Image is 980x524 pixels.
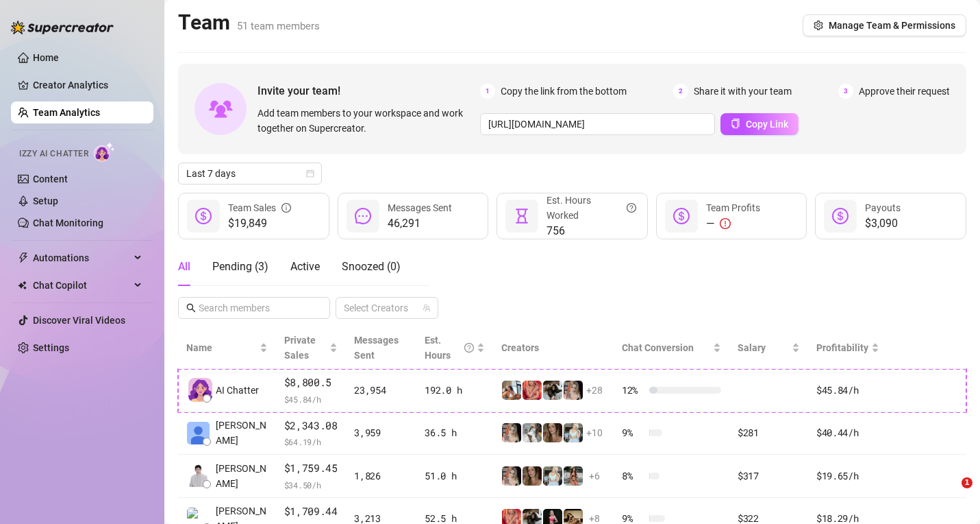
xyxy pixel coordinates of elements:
[816,342,868,353] span: Profitability
[832,208,849,224] span: dollar-circle
[816,383,879,398] div: $45.84 /h
[480,84,495,99] span: 1
[816,425,879,440] div: $40.44 /h
[627,193,636,223] span: question-circle
[523,423,542,442] img: Sukihana (@sukigoodcoochie)
[33,195,58,206] a: Setup
[546,193,636,223] div: Est. Hours Worked
[33,217,103,228] a: Chat Monitoring
[502,466,521,486] img: Miss (@misscozypeach)
[284,335,316,361] span: Private Sales
[186,303,196,313] span: search
[814,21,823,30] span: setting
[546,223,636,239] span: 756
[187,464,210,487] img: Paul Andrei Cas…
[502,423,521,442] img: Miss (@misscozypeach)
[284,503,338,520] span: $1,709.44
[186,340,257,355] span: Name
[18,252,29,263] span: thunderbolt
[388,202,452,213] span: Messages Sent
[228,215,291,232] span: $19,849
[284,478,338,492] span: $ 34.50 /h
[216,418,268,448] span: [PERSON_NAME]
[187,422,210,444] img: Oscar Castillo
[738,342,766,353] span: Salary
[564,466,583,486] img: LittleLandorVIP (@littlelandorvip)
[188,378,212,402] img: izzy-ai-chatter-avatar-DDCN_rTZ.svg
[281,200,291,215] span: info-circle
[706,202,760,213] span: Team Profits
[216,383,259,398] span: AI Chatter
[738,468,800,484] div: $317
[257,106,475,136] span: Add team members to your workspace and work together on Supercreator.
[355,208,371,224] span: message
[388,215,452,232] span: 46,291
[622,383,644,398] span: 12 %
[589,468,600,484] span: + 6
[464,333,474,363] span: question-circle
[829,20,955,31] span: Manage Team & Permissions
[33,247,130,269] span: Automations
[501,84,627,99] span: Copy the link from the bottom
[816,468,879,484] div: $19.65 /h
[586,383,603,398] span: + 28
[738,425,800,440] div: $281
[216,461,268,491] span: [PERSON_NAME]
[706,215,760,232] div: —
[543,423,562,442] img: Cody (@heyitscodee)
[306,169,314,178] span: calendar
[720,218,731,229] span: exclamation-circle
[11,21,114,34] img: logo-BBDzfeDw.svg
[195,208,212,224] span: dollar-circle
[523,381,542,400] img: Stephanie (@stephaniethestripper)
[746,119,788,130] span: Copy Link
[19,147,88,160] span: Izzy AI Chatter
[237,20,320,32] span: 51 team members
[425,468,485,484] div: 51.0 h
[838,84,853,99] span: 3
[502,381,521,400] img: ildgaf (@ildgaff)
[33,107,100,118] a: Team Analytics
[622,468,644,484] span: 8 %
[354,383,408,398] div: 23,954
[354,425,408,440] div: 3,959
[720,113,799,135] button: Copy Link
[514,208,530,224] span: hourglass
[423,304,431,312] span: team
[962,477,972,488] span: 1
[178,327,276,369] th: Name
[493,327,614,369] th: Creators
[564,423,583,442] img: Lizzysmooth (@lizzzzzzysmoothlight)
[33,315,125,326] a: Discover Viral Videos
[33,274,130,296] span: Chat Copilot
[18,281,27,290] img: Chat Copilot
[865,202,901,213] span: Payouts
[284,418,338,434] span: $2,343.08
[694,84,792,99] span: Share it with your team
[284,460,338,477] span: $1,759.45
[622,425,644,440] span: 9 %
[543,381,562,400] img: Rose (@rose_d_kush)
[673,208,690,224] span: dollar-circle
[284,435,338,449] span: $ 64.19 /h
[284,392,338,406] span: $ 45.84 /h
[228,200,291,215] div: Team Sales
[199,300,311,315] input: Search members
[342,260,401,273] span: Snoozed ( 0 )
[33,342,69,353] a: Settings
[178,259,190,275] div: All
[543,466,562,486] img: Lizzysmooth (@lizzzzzzysmoothlight)
[859,84,950,99] span: Approve their request
[803,14,966,36] button: Manage Team & Permissions
[354,335,399,361] span: Messages Sent
[425,333,474,363] div: Est. Hours
[212,259,268,275] div: Pending ( 3 )
[865,215,901,232] span: $3,090
[257,82,480,99] span: Invite your team!
[33,74,142,96] a: Creator Analytics
[523,466,542,486] img: Cody (@heyitscodee)
[933,477,966,510] iframe: Intercom live chat
[354,468,408,484] div: 1,826
[33,52,59,63] a: Home
[622,342,694,353] span: Chat Conversion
